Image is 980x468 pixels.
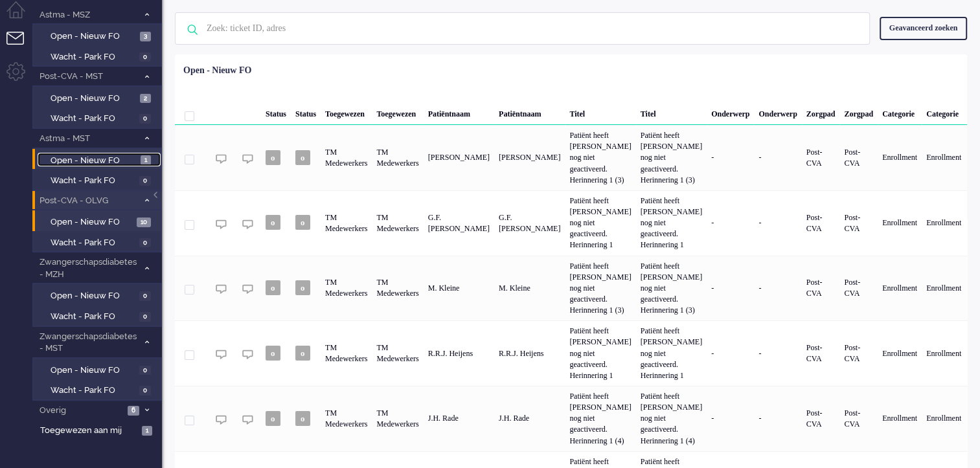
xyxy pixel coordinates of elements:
[424,190,494,256] div: G.F. [PERSON_NAME]
[266,411,280,426] span: o
[139,291,151,301] span: 0
[137,217,151,227] span: 10
[754,125,801,190] div: -
[51,175,136,187] span: Wacht - Park FO
[51,51,136,63] span: Wacht - Park FO
[242,284,253,295] img: ic_chat_grey.svg
[38,71,138,83] span: Post-CVA - MST
[216,414,227,425] img: ic_chat_grey.svg
[51,30,137,43] span: Open - Nieuw FO
[372,256,423,321] div: TM Medewerkers
[38,214,161,228] a: Open - Nieuw FO 10
[372,125,423,190] div: TM Medewerkers
[424,125,494,190] div: [PERSON_NAME]
[636,256,707,321] div: Patiënt heeft [PERSON_NAME] nog niet geactiveerd. Herinnering 1 (3)
[494,125,565,190] div: [PERSON_NAME]
[51,216,133,228] span: Open - Nieuw FO
[878,320,922,386] div: Enrollment
[139,238,151,248] span: 0
[754,320,801,386] div: -
[802,320,840,386] div: Post-CVA
[38,405,124,417] span: Overig
[38,133,138,145] span: Astma - MST
[216,153,227,164] img: ic_chat_grey.svg
[707,125,754,190] div: -
[38,111,161,125] a: Wacht - Park FO 0
[372,190,423,256] div: TM Medewerkers
[321,386,372,451] div: TM Medewerkers
[140,32,151,41] span: 3
[321,256,372,321] div: TM Medewerkers
[216,284,227,295] img: ic_chat_grey.svg
[802,125,840,190] div: Post-CVA
[142,426,152,436] span: 1
[802,190,840,256] div: Post-CVA
[636,320,707,386] div: Patiënt heeft [PERSON_NAME] nog niet geactiveerd. Herinnering 1
[565,190,635,256] div: Patiënt heeft [PERSON_NAME] nog niet geactiveerd. Herinnering 1
[565,256,635,321] div: Patiënt heeft [PERSON_NAME] nog niet geactiveerd. Herinnering 1 (3)
[38,195,138,207] span: Post-CVA - OLVG
[636,386,707,451] div: Patiënt heeft [PERSON_NAME] nog niet geactiveerd. Herinnering 1 (4)
[878,256,922,321] div: Enrollment
[707,320,754,386] div: -
[839,386,878,451] div: Post-CVA
[242,349,253,360] img: ic_chat_grey.svg
[38,331,138,355] span: Zwangerschapsdiabetes - MST
[922,386,966,451] div: Enrollment
[565,125,635,190] div: Patiënt heeft [PERSON_NAME] nog niet geactiveerd. Herinnering 1 (3)
[754,256,801,321] div: -
[295,215,310,230] span: o
[139,176,151,186] span: 0
[38,256,138,280] span: Zwangerschapsdiabetes - MZH
[38,91,161,105] a: Open - Nieuw FO 2
[878,99,922,125] div: Categorie
[321,99,372,125] div: Toegewezen
[636,190,707,256] div: Patiënt heeft [PERSON_NAME] nog niet geactiveerd. Herinnering 1
[321,125,372,190] div: TM Medewerkers
[372,386,423,451] div: TM Medewerkers
[176,13,209,47] img: ic-search-icon.svg
[494,386,565,451] div: J.H. Rade
[321,190,372,256] div: TM Medewerkers
[51,384,136,397] span: Wacht - Park FO
[38,383,161,397] a: Wacht - Park FO 0
[372,320,423,386] div: TM Medewerkers
[6,32,36,61] li: Tickets menu
[140,94,151,104] span: 2
[922,99,966,125] div: Categorie
[242,153,253,164] img: ic_chat_grey.svg
[565,386,635,451] div: Patiënt heeft [PERSON_NAME] nog niet geactiveerd. Herinnering 1 (4)
[51,113,136,125] span: Wacht - Park FO
[922,256,966,321] div: Enrollment
[839,190,878,256] div: Post-CVA
[128,406,139,416] span: 6
[878,125,922,190] div: Enrollment
[295,280,310,295] span: o
[424,99,494,125] div: Patiëntnaam
[38,288,161,302] a: Open - Nieuw FO 0
[139,114,151,124] span: 0
[38,28,161,43] a: Open - Nieuw FO 3
[922,320,966,386] div: Enrollment
[922,125,966,190] div: Enrollment
[295,346,310,361] span: o
[51,155,137,167] span: Open - Nieuw FO
[754,386,801,451] div: -
[707,190,754,256] div: -
[754,99,801,125] div: Onderwerp
[216,349,227,360] img: ic_chat_grey.svg
[424,256,494,321] div: M. Kleine
[51,364,136,377] span: Open - Nieuw FO
[139,366,151,375] span: 0
[242,219,253,230] img: ic_chat_grey.svg
[51,311,136,323] span: Wacht - Park FO
[291,99,321,125] div: Status
[139,386,151,396] span: 0
[141,155,151,165] span: 1
[51,290,136,302] span: Open - Nieuw FO
[802,256,840,321] div: Post-CVA
[802,99,840,125] div: Zorgpad
[494,190,565,256] div: G.F. [PERSON_NAME]
[839,320,878,386] div: Post-CVA
[321,320,372,386] div: TM Medewerkers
